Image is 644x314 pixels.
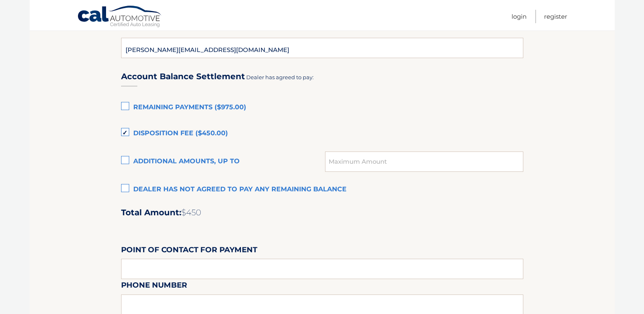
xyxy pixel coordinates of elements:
a: Register [544,10,567,23]
label: Disposition Fee ($450.00) [121,126,523,142]
a: Login [512,10,527,23]
h3: Account Balance Settlement [121,71,245,82]
input: Maximum Amount [325,152,523,172]
span: $450 [181,208,201,217]
h2: Total Amount: [121,208,523,218]
label: Dealer has not agreed to pay any remaining balance [121,182,523,198]
label: Remaining Payments ($975.00) [121,100,523,116]
a: Cal Automotive [77,5,163,29]
span: Dealer has agreed to pay: [246,74,314,80]
label: Additional amounts, up to [121,154,325,170]
label: Point of Contact for Payment [121,244,257,259]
